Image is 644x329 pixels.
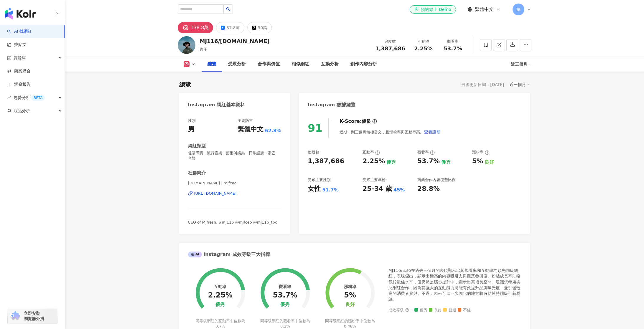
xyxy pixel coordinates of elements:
a: searchAI 找網紅 [7,29,32,34]
div: 漲粉率 [344,284,356,289]
span: 普通 [443,308,456,313]
div: 2.25% [208,291,233,300]
div: K-Score : [340,118,377,125]
a: 商案媒合 [7,68,31,74]
img: logo [5,8,36,19]
span: 瘦子 [200,47,207,52]
div: 良好 [345,302,355,307]
span: 0.7% [215,324,225,328]
div: 觀看率 [279,284,291,289]
div: 漲粉率 [472,150,490,155]
div: 受眾主要性別 [308,177,331,183]
span: 繁體中文 [475,6,494,13]
span: 53.7% [444,46,462,52]
div: 51.7% [322,187,339,193]
div: 受眾分析 [228,61,246,68]
div: AI [188,252,202,257]
span: search [226,7,230,11]
div: 創作內容分析 [350,61,377,68]
div: 最後更新日期：[DATE] [461,82,504,87]
div: 男 [188,125,195,134]
div: 28.8% [417,184,440,194]
div: 138.8萬 [191,24,209,32]
div: 優秀 [441,159,451,166]
div: 受眾主要年齡 [363,177,386,183]
div: 優秀 [280,302,290,307]
div: 性別 [188,118,196,123]
span: rise [7,96,11,100]
div: 互動率 [363,150,380,155]
div: 5% [472,157,483,166]
div: 1,387,686 [308,157,344,166]
span: 資源庫 [14,51,26,65]
span: CEO of Mjfresh. #mj116 @mjfceo @mj116_tpc [188,220,277,224]
div: 總覽 [207,61,216,68]
span: [DOMAIN_NAME] | mjfceo [188,181,281,186]
div: 主要語言 [238,118,253,123]
span: 立即安裝 瀏覽器外掛 [24,311,44,321]
div: 預約線上 Demo [414,6,451,12]
div: 社群簡介 [188,170,206,176]
div: Instagram 網紅基本資料 [188,102,245,108]
a: 洞察報告 [7,82,31,87]
div: Instagram 成效等級三大指標 [188,251,270,258]
a: 預約線上 Demo [410,5,456,14]
div: 25-34 歲 [363,184,392,194]
div: 45% [393,187,405,193]
span: 查看說明 [424,130,441,134]
div: 近期一到三個月積極發文，且漲粉率與互動率高。 [340,126,441,138]
a: 找貼文 [7,42,27,48]
div: 53.7% [417,157,440,166]
div: 商業合作內容覆蓋比例 [417,177,456,183]
div: 50萬 [258,24,267,32]
span: 62.8% [265,128,281,134]
a: [URL][DOMAIN_NAME] [188,191,281,196]
div: 追蹤數 [308,150,319,155]
div: Instagram 數據總覽 [308,102,355,108]
div: 女性 [308,184,321,194]
div: 合作與價值 [258,61,280,68]
div: MJ116/E.so在過去三個月的表現顯示出其觀看率和互動率均領先同級網紅，表現傑出，顯示出極高的內容吸引力與觀眾參與度。粉絲成長率則略低於最佳水平，但仍然是穩步提升中，顯示出其增長空間。建議您... [388,268,521,302]
div: BETA [31,95,45,101]
div: 同等級網紅的觀看率中位數為 [259,318,311,329]
div: 91 [308,122,322,134]
div: 優秀 [215,302,225,307]
div: [URL][DOMAIN_NAME] [194,191,237,196]
span: 趨勢分析 [14,91,45,104]
div: 5% [344,291,356,300]
div: 追蹤數 [375,39,405,44]
a: chrome extension立即安裝 瀏覽器外掛 [8,308,57,324]
div: 37.8萬 [226,24,240,32]
button: 50萬 [247,22,272,33]
div: 優良 [362,118,371,125]
div: 互動分析 [321,61,339,68]
div: 相似網紅 [291,61,309,68]
div: MJ116/[DOMAIN_NAME] [200,37,270,45]
div: 優秀 [386,159,396,166]
div: 觀看率 [442,39,464,44]
div: 繁體中文 [238,125,263,134]
div: 觀看率 [417,150,435,155]
button: 37.8萬 [216,22,244,33]
div: 成效等級 ： [388,308,521,313]
div: 同等級網紅的互動率中位數為 [195,318,246,329]
span: 優秀 [414,308,427,313]
div: 53.7% [273,291,297,300]
div: 2.25% [363,157,385,166]
span: 劉 [516,6,521,13]
div: 良好 [485,159,494,166]
div: 近三個月 [511,59,531,69]
span: 競品分析 [14,104,30,118]
span: 良好 [429,308,442,313]
div: 近三個月 [509,81,530,88]
span: 0.2% [280,324,290,328]
span: 0.48% [344,324,356,328]
button: 138.8萬 [178,22,213,33]
span: 促購導購 · 流行音樂 · 藝術與娛樂 · 日常話題 · 家庭 · 音樂 [188,151,281,161]
span: 1,387,686 [375,45,405,52]
span: 不佳 [458,308,471,313]
span: 2.25% [414,46,432,52]
div: 網紅類型 [188,143,206,149]
div: 同等級網紅的漲粉率中位數為 [324,318,376,329]
button: 查看說明 [424,126,441,138]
